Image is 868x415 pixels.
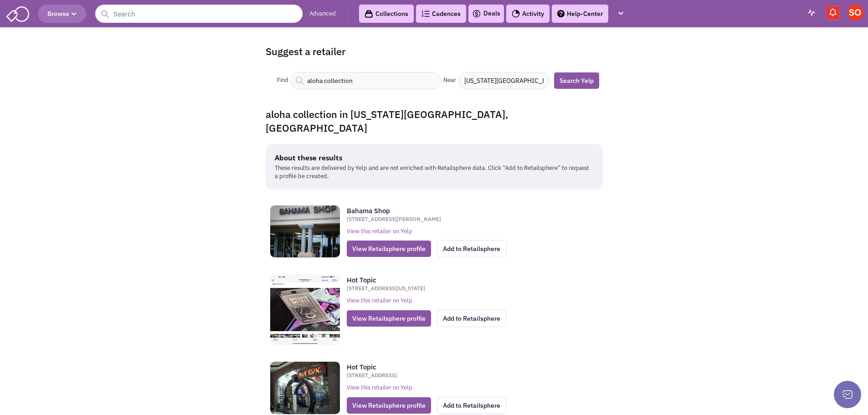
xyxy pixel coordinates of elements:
[441,76,458,85] div: Near
[47,10,77,18] span: Browse
[557,10,565,17] img: help.png
[437,240,506,257] span: Add to Retailsphere
[554,72,599,89] a: Search Yelp
[347,397,431,414] span: View Retailsphere profile
[266,108,603,135] h4: aloha collection in [US_STATE][GEOGRAPHIC_DATA], [GEOGRAPHIC_DATA]
[309,10,336,18] a: Advanced
[458,72,550,89] input: Boston, MA
[552,5,608,23] a: Help-Center
[347,227,412,235] span: View this retailer on Yelp
[347,206,390,215] strong: Bahama Shop
[291,72,441,89] input: Salons, Burgers, Cafe...
[38,5,86,23] button: Browse
[359,5,414,23] a: Collections
[847,5,863,20] img: Samantha Ogden
[437,397,506,414] span: Add to Retailsphere
[421,10,430,17] img: Cadences_logo.png
[275,164,589,181] p: These results are delivered by Yelp and are not enriched with Retailsphere data. Click “Add to Re...
[472,8,481,19] img: icon-deals.svg
[347,241,431,257] span: View Retailsphere profile
[347,276,376,284] strong: Hot Topic
[506,5,550,23] a: Activity
[416,5,466,23] a: Cadences
[347,384,412,391] span: View this retailer on Yelp
[275,76,291,85] div: Find
[347,297,412,304] span: View this retailer on Yelp
[365,10,373,18] img: icon-collection-lavender-black.svg
[347,310,431,327] span: View Retailsphere profile
[266,45,603,58] h4: Suggest a retailer
[512,10,520,18] img: Activity.png
[347,372,594,379] div: [STREET_ADDRESS]
[472,8,500,19] a: Deals
[347,363,376,371] strong: Hot Topic
[6,5,29,22] img: SmartAdmin
[95,5,303,23] input: Search
[275,153,589,162] h5: About these results
[437,310,506,327] span: Add to Retailsphere
[347,215,594,223] div: [STREET_ADDRESS][PERSON_NAME]
[347,285,594,292] div: [STREET_ADDRESS][US_STATE]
